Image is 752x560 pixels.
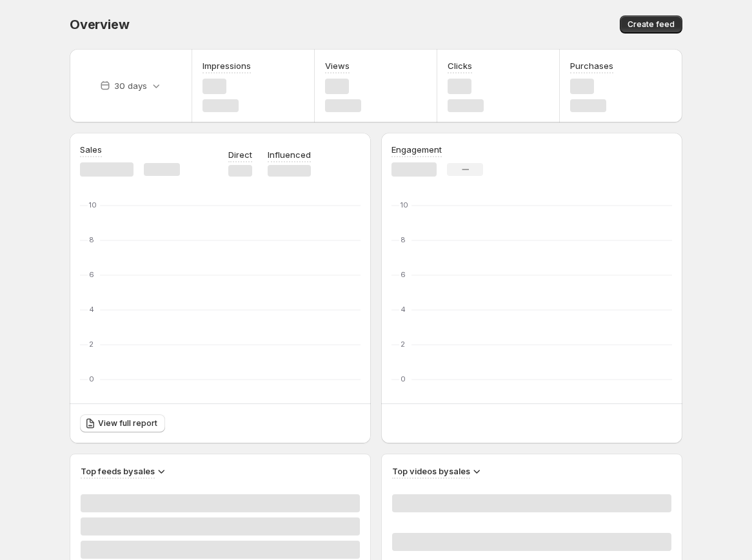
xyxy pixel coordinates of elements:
span: Overview [70,17,129,32]
text: 0 [89,374,94,383]
text: 8 [401,235,406,244]
h3: Clicks [448,59,472,72]
h3: Engagement [391,143,442,156]
text: 0 [401,374,406,383]
text: 4 [401,305,406,314]
text: 10 [401,200,408,209]
a: View full report [80,414,165,432]
span: View full report [98,418,157,429]
text: 6 [401,270,406,279]
text: 10 [89,200,97,209]
text: 2 [89,340,94,349]
span: Create feed [628,19,675,30]
h3: Sales [80,143,102,156]
button: Create feed [620,15,682,34]
text: 4 [89,305,94,314]
p: 30 days [114,79,147,92]
text: 8 [89,235,94,244]
h3: Top feeds by sales [81,465,155,478]
text: 6 [89,270,94,279]
h3: Purchases [570,59,613,72]
p: Direct [228,148,252,161]
p: Influenced [268,148,311,161]
h3: Views [325,59,350,72]
h3: Top videos by sales [392,465,470,478]
h3: Impressions [203,59,251,72]
text: 2 [401,340,405,349]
